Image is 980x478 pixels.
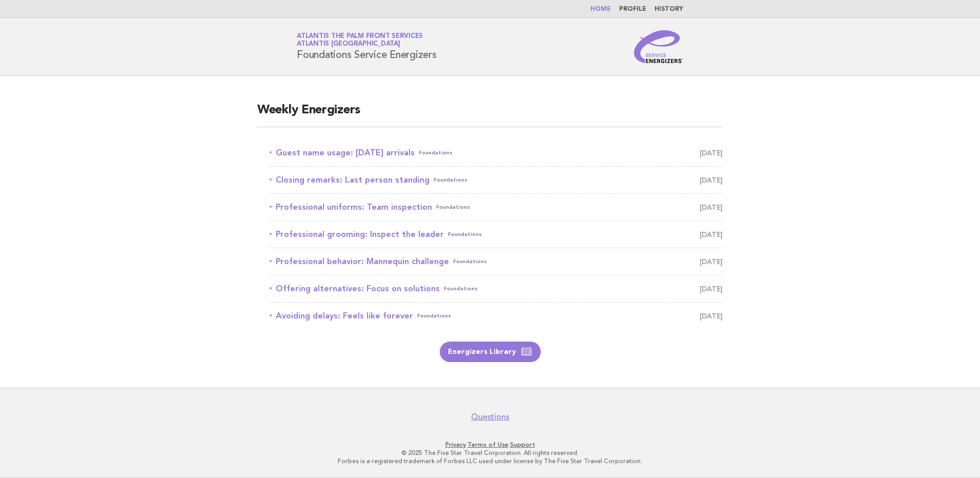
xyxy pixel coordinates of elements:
[270,254,723,269] a: Professional behavior: Mannequin challengeFoundations [DATE]
[297,33,423,47] a: Atlantis The Palm Front ServicesAtlantis [GEOGRAPHIC_DATA]
[619,6,646,12] a: Profile
[257,102,723,127] h2: Weekly Energizers
[453,254,487,269] span: Foundations
[176,441,804,449] p: · ·
[270,200,723,214] a: Professional uniforms: Team inspectionFoundations [DATE]
[444,282,478,296] span: Foundations
[700,146,723,160] span: [DATE]
[270,309,723,323] a: Avoiding delays: Feels like foreverFoundations [DATE]
[510,441,535,448] a: Support
[436,200,470,214] span: Foundations
[471,412,509,422] a: Questions
[467,441,508,448] a: Terms of Use
[440,342,541,362] a: Energizers Library
[700,200,723,214] span: [DATE]
[700,282,723,296] span: [DATE]
[270,146,723,160] a: Guest name usage: [DATE] arrivalsFoundations [DATE]
[434,173,467,187] span: Foundations
[417,309,451,323] span: Foundations
[448,227,482,242] span: Foundations
[270,227,723,242] a: Professional grooming: Inspect the leaderFoundations [DATE]
[176,449,804,457] p: © 2025 The Five Star Travel Corporation. All rights reserved.
[700,309,723,323] span: [DATE]
[270,282,723,296] a: Offering alternatives: Focus on solutionsFoundations [DATE]
[419,146,453,160] span: Foundations
[270,173,723,187] a: Closing remarks: Last person standingFoundations [DATE]
[176,457,804,465] p: Forbes is a registered trademark of Forbes LLC used under license by The Five Star Travel Corpora...
[634,30,683,63] img: Service Energizers
[445,441,466,448] a: Privacy
[700,254,723,269] span: [DATE]
[297,33,437,60] h1: Foundations Service Energizers
[655,6,683,12] a: History
[590,6,611,12] a: Home
[297,41,400,48] span: Atlantis [GEOGRAPHIC_DATA]
[700,227,723,242] span: [DATE]
[700,173,723,187] span: [DATE]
